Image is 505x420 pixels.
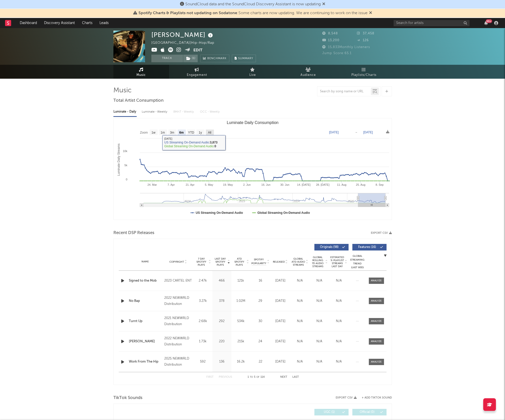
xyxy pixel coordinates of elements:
[243,183,251,186] text: 2. Jun
[214,319,230,324] div: 292
[129,278,162,283] a: Signed to the Mob
[273,260,285,263] span: Released
[233,339,249,344] div: 215k
[251,258,266,265] span: Spotify Popularity
[356,183,365,186] text: 25. Aug
[322,32,338,35] span: 8,548
[330,359,347,364] div: N/A
[196,211,243,215] text: US Streaming On-Demand Audio
[317,90,371,94] input: Search by song name or URL
[272,278,289,283] div: [DATE]
[187,72,207,78] span: Engagement
[227,120,278,125] text: Luminate Daily Consumption
[272,339,289,344] div: [DATE]
[311,278,328,283] div: N/A
[114,118,392,220] svg: Luminate Daily Consumption
[169,65,225,79] a: Engagement
[272,359,289,364] div: [DATE]
[164,315,192,327] div: 2021 NEWWRLD Distribution
[214,339,230,344] div: 220
[375,183,383,186] text: 8. Sep
[129,319,162,324] a: Turnt Up
[357,39,369,42] span: 126
[252,299,269,304] div: 29
[164,356,192,368] div: 2025 NEWWRLD Distribution
[272,319,289,324] div: [DATE]
[113,395,143,401] span: TikTok Sounds
[233,299,249,304] div: 1.02M
[129,359,162,364] a: Work From The Hip
[356,411,379,414] span: Official ( 0 )
[214,299,230,304] div: 378
[330,299,347,304] div: N/A
[183,55,198,62] span: ( 1 )
[129,299,162,304] div: No Bap
[314,409,349,415] button: UGC(1)
[362,396,392,399] button: + Add TikTok Sound
[205,183,213,186] text: 5. May
[322,2,325,6] span: Dismiss
[256,376,259,378] span: of
[214,257,227,266] span: Last Day Spotify Plays
[336,396,357,399] button: Export CSV
[138,11,368,15] span: : Some charts are now updating. We are continuing to work on the issue
[291,278,308,283] div: N/A
[232,55,256,62] button: Summary
[179,131,184,134] text: 6m
[170,131,174,134] text: 3m
[16,18,41,28] a: Dashboard
[151,55,183,62] button: Track
[318,411,341,414] span: UGC ( 1 )
[195,339,211,344] div: 1.73k
[252,278,269,283] div: 16
[151,31,214,39] div: [PERSON_NAME]
[164,278,192,284] div: 2023 CARTEL ENT
[195,278,211,283] div: 2.47k
[329,131,339,134] text: [DATE]
[272,299,289,304] div: [DATE]
[249,72,256,78] span: Live
[169,260,184,263] span: Copyright
[214,359,230,364] div: 136
[291,257,305,266] span: Global ATD Audio Streams
[195,359,211,364] div: 592
[186,183,194,186] text: 21. Apr
[117,143,120,176] text: Luminate Daily Streams
[233,319,249,324] div: 534k
[486,19,492,23] div: 99 +
[129,339,162,344] a: [PERSON_NAME]
[151,131,155,134] text: 1w
[113,65,169,79] a: Music
[164,295,192,307] div: 2022 NEWWRLD Distribution
[252,339,269,344] div: 24
[322,52,352,55] span: Jump Score: 65.1
[316,183,329,186] text: 28. [DATE]
[355,131,358,134] text: →
[147,183,157,186] text: 24. Mar
[252,319,269,324] div: 30
[113,98,164,104] span: Total Artist Consumption
[363,131,373,134] text: [DATE]
[233,278,249,283] div: 121k
[96,18,112,28] a: Leads
[330,256,344,268] span: Estimated % Playlist Streams Last Day
[167,183,175,186] text: 7. Apr
[261,183,270,186] text: 16. Jun
[214,278,230,283] div: 466
[195,319,211,324] div: 2.68k
[193,47,203,54] button: Edit
[352,409,387,415] button: Official(0)
[371,232,392,235] button: Export CSV
[183,55,198,62] button: (1)
[291,339,308,344] div: N/A
[78,18,96,28] a: Charts
[233,257,246,266] span: ATD Spotify Plays
[151,40,220,46] div: [GEOGRAPHIC_DATA] | Hip-Hop/Rap
[207,56,227,62] span: Benchmark
[136,72,146,78] span: Music
[330,319,347,324] div: N/A
[394,20,470,26] input: Search for artists
[280,183,289,186] text: 30. Jun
